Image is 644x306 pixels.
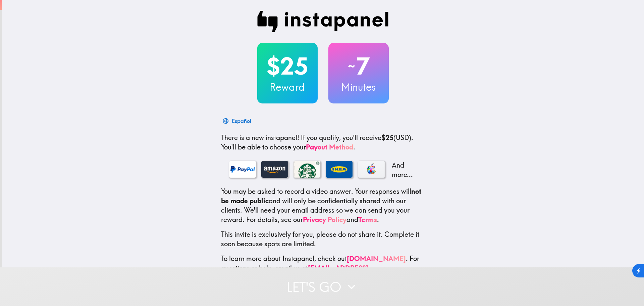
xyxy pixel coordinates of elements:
img: Instapanel [257,11,389,32]
p: This invite is exclusively for you, please do not share it. Complete it soon because spots are li... [221,230,425,249]
div: Español [232,116,251,126]
p: You may be asked to record a video answer. Your responses will and will only be confidentially sh... [221,187,425,224]
h3: Reward [257,80,318,94]
p: To learn more about Instapanel, check out . For questions or help, email us at . [221,254,425,282]
a: Terms [358,215,377,224]
a: [DOMAIN_NAME] [347,254,406,263]
b: not be made public [221,187,421,205]
p: And more... [390,161,417,179]
b: $25 [381,133,393,142]
p: If you qualify, you'll receive (USD) . You'll be able to choose your . [221,133,425,152]
button: Español [221,114,254,128]
a: Payout Method [306,143,353,151]
h3: Minutes [328,80,389,94]
h2: $25 [257,52,318,80]
span: There is a new instapanel! [221,133,299,142]
span: ~ [347,56,356,76]
a: Privacy Policy [303,215,346,224]
h2: 7 [328,52,389,80]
